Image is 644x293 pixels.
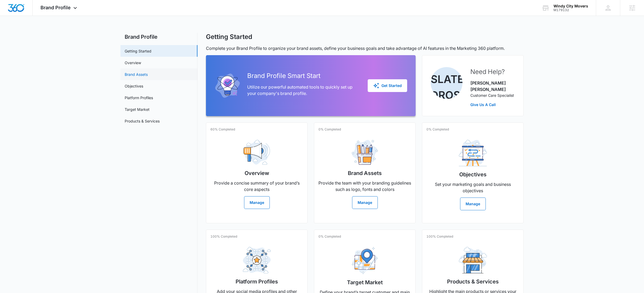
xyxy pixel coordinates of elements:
[125,118,160,124] a: Products & Services
[426,234,453,239] p: 100% Completed
[206,45,524,51] p: Complete your Brand Profile to organize your brand assets, define your business goals and take ad...
[210,127,235,132] p: 60% Completed
[125,95,153,100] a: Platform Profiles
[206,123,308,223] a: 60% CompletedOverviewProvide a concise summary of your brand’s core aspectsManage
[125,107,150,112] a: Target Market
[470,67,515,77] h2: Need Help?
[125,48,151,54] a: Getting Started
[125,83,143,89] a: Objectives
[244,196,270,209] button: Manage
[459,170,487,178] h2: Objectives
[426,127,449,132] p: 0% Completed
[40,5,71,10] span: Brand Profile
[210,180,303,193] p: Provide a concise summary of your brand’s core aspects
[120,33,197,41] h2: Brand Profile
[431,67,462,99] img: Slater Drost
[422,123,524,223] a: 0% CompletedObjectivesSet your marketing goals and business objectivesManage
[318,234,341,239] p: 0% Completed
[245,169,269,177] h2: Overview
[318,127,341,132] p: 0% Completed
[352,196,378,209] button: Manage
[553,4,588,8] div: account name
[470,102,515,107] a: Give Us A Call
[247,84,359,97] p: Utilize our powerful automated tools to quickly set up your company's brand profile.
[460,198,486,210] button: Manage
[470,93,515,98] p: Customer Care Specialist
[348,169,382,177] h2: Brand Assets
[553,8,588,12] div: account id
[210,234,237,239] p: 100% Completed
[206,33,252,41] h1: Getting Started
[347,278,383,286] h2: Target Market
[470,80,515,93] p: [PERSON_NAME] [PERSON_NAME]
[318,180,411,193] p: Provide the team with your branding guidelines such as logo, fonts and colors
[125,72,148,77] a: Brand Assets
[426,181,519,194] p: Set your marketing goals and business objectives
[368,79,407,92] button: Get Started
[314,123,416,223] a: 0% CompletedBrand AssetsProvide the team with your branding guidelines such as logo, fonts and co...
[236,278,278,286] h2: Platform Profiles
[447,278,499,286] h2: Products & Services
[247,71,359,81] h2: Brand Profile Smart Start
[125,60,141,65] a: Overview
[373,82,402,89] div: Get Started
